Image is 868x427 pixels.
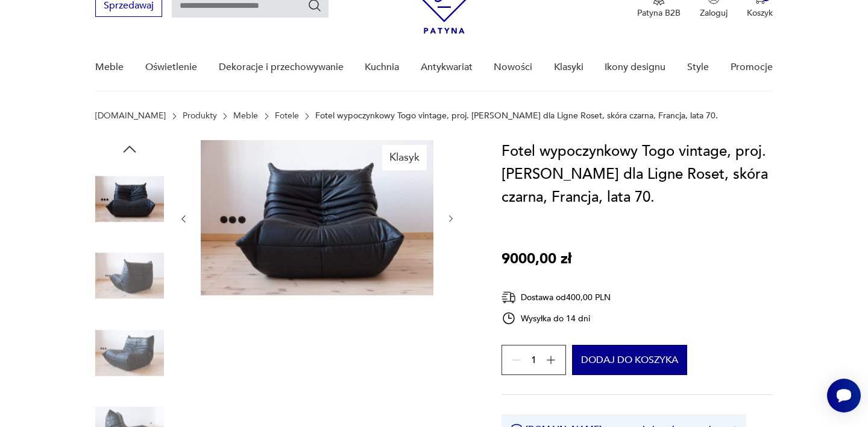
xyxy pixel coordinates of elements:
a: Ikony designu [605,44,665,91]
iframe: Smartsupp widget button [827,379,861,413]
img: Zdjęcie produktu Fotel wypoczynkowy Togo vintage, proj. M. Ducaroy dla Ligne Roset, skóra czarna,... [95,164,164,233]
p: Zaloguj [700,7,728,19]
a: Kuchnia [365,44,399,91]
p: Koszyk [747,7,773,19]
a: Klasyki [554,44,583,91]
img: Zdjęcie produktu Fotel wypoczynkowy Togo vintage, proj. M. Ducaroy dla Ligne Roset, skóra czarna,... [95,318,164,387]
a: Oświetlenie [145,44,197,91]
h1: Fotel wypoczynkowy Togo vintage, proj. [PERSON_NAME] dla Ligne Roset, skóra czarna, Francja, lata... [502,140,772,209]
p: 9000,00 zł [502,248,571,271]
a: Produkty [183,111,217,121]
a: Antykwariat [421,44,473,91]
a: Style [687,44,709,91]
div: Wysyłka do 14 dni [502,311,611,326]
p: Patyna B2B [637,7,681,19]
img: Zdjęcie produktu Fotel wypoczynkowy Togo vintage, proj. M. Ducaroy dla Ligne Roset, skóra czarna,... [95,242,164,310]
p: Fotel wypoczynkowy Togo vintage, proj. [PERSON_NAME] dla Ligne Roset, skóra czarna, Francja, lata... [315,111,718,121]
img: Zdjęcie produktu Fotel wypoczynkowy Togo vintage, proj. M. Ducaroy dla Ligne Roset, skóra czarna,... [201,140,433,295]
div: Dostawa od 400,00 PLN [502,290,611,305]
a: [DOMAIN_NAME] [95,111,166,121]
button: Dodaj do koszyka [572,345,687,375]
a: Nowości [494,44,532,91]
img: Ikona dostawy [502,290,516,305]
a: Meble [95,44,124,91]
a: Meble [233,111,258,121]
a: Sprzedawaj [95,2,162,11]
div: Klasyk [382,145,427,170]
a: Fotele [275,111,299,121]
a: Dekoracje i przechowywanie [219,44,344,91]
a: Promocje [731,44,773,91]
span: 1 [531,356,536,364]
